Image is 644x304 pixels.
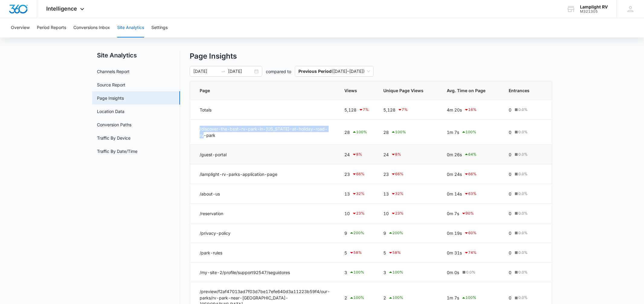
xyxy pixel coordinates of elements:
[461,270,475,275] div: 0.0 %
[190,100,337,120] td: Totals
[383,229,432,237] div: 9
[388,294,403,302] div: 100 %
[344,269,369,276] div: 3
[514,107,528,112] div: 0.0 %
[388,269,403,276] div: 100 %
[509,269,538,276] div: 0
[97,82,125,88] a: Source Report
[509,107,538,113] div: 0
[190,204,337,223] td: /reservation
[352,128,367,136] div: 100 %
[464,106,477,113] div: 16 %
[266,68,291,75] p: compared to
[352,190,365,197] div: 32 %
[447,170,494,178] div: 0m 24s
[514,171,528,177] div: 0.0 %
[200,87,321,94] span: Page
[352,170,365,178] div: 66 %
[509,129,538,135] div: 0
[151,18,168,37] button: Settings
[580,5,608,9] div: account name
[46,5,77,12] span: Intelligence
[190,120,337,145] td: /discover-the-best-rv-park-in-[US_STATE]-at-holiday-road-rv-park
[464,170,477,178] div: 66 %
[383,294,432,302] div: 2
[190,51,552,62] p: Page Insights
[398,106,408,113] div: 7 %
[383,106,432,113] div: 5,128
[391,210,404,217] div: 23 %
[344,294,369,302] div: 2
[514,230,528,236] div: 0.0 %
[97,121,131,128] a: Conversion Paths
[97,148,137,154] a: Traffic By Date/Time
[447,229,494,237] div: 0m 19s
[514,211,528,216] div: 0.0 %
[509,87,530,94] span: Entrances
[352,151,362,158] div: 8 %
[97,135,130,141] a: Traffic By Device
[514,191,528,196] div: 0.0 %
[344,190,369,197] div: 13
[190,184,337,204] td: /about-us
[514,270,528,275] div: 0.0 %
[383,269,432,276] div: 3
[514,250,528,255] div: 0.0 %
[391,190,404,197] div: 32 %
[344,170,369,178] div: 23
[514,129,528,135] div: 0.0 %
[383,190,432,197] div: 13
[509,151,538,158] div: 0
[190,243,337,263] td: /park-rules
[447,269,494,276] div: 0m 0s
[464,151,477,158] div: 64 %
[383,128,432,136] div: 28
[509,191,538,197] div: 0
[298,69,332,74] p: Previous Period
[383,210,432,217] div: 10
[349,229,364,237] div: 200 %
[344,210,369,217] div: 10
[298,66,370,76] span: ( [DATE] – [DATE] )
[344,87,360,94] span: Views
[344,128,369,136] div: 28
[73,18,110,37] button: Conversions Inbox
[391,170,404,178] div: 66 %
[383,170,432,178] div: 23
[349,249,362,256] div: 58 %
[447,151,494,158] div: 0m 26s
[97,108,124,115] a: Location Data
[580,9,608,14] div: account id
[344,151,369,158] div: 24
[509,295,538,301] div: 0
[447,210,494,217] div: 0m 7s
[464,229,477,237] div: 60 %
[221,69,226,74] span: to
[447,190,494,197] div: 0m 14s
[383,87,423,94] span: Unique Page Views
[37,18,66,37] button: Period Reports
[461,294,476,302] div: 100 %
[97,95,124,101] a: Page Insights
[349,294,364,302] div: 100 %
[92,51,180,60] h2: Site Analytics
[383,249,432,256] div: 5
[344,229,369,237] div: 9
[461,128,476,136] div: 100 %
[383,151,432,158] div: 24
[193,68,218,75] input: Start date
[509,230,538,236] div: 0
[190,145,337,164] td: /guest-portal
[461,210,474,217] div: 90 %
[221,69,226,74] span: swap-right
[464,190,477,197] div: 63 %
[190,223,337,243] td: /privacy-policy
[514,295,528,300] div: 0.0 %
[344,106,369,113] div: 5,128
[391,128,406,136] div: 100 %
[117,18,144,37] button: Site Analytics
[464,249,477,256] div: 74 %
[514,152,528,157] div: 0.0 %
[190,263,337,282] td: /my-site-2/profile/support92547/seguidores
[509,250,538,256] div: 0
